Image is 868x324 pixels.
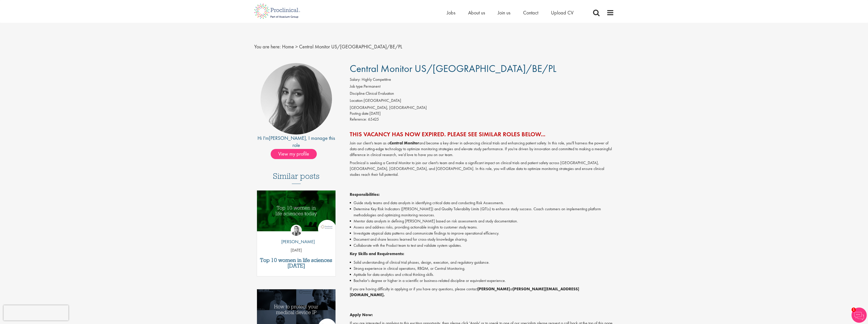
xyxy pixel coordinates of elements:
span: Highly Competitive [362,77,391,82]
span: 65425 [368,117,379,122]
strong: Central Monitor [390,140,419,146]
img: Chatbot [852,308,867,323]
span: You are here: [254,43,281,50]
p: Proclinical is seeking a Central Monitor to join our client's team and make a significant impact ... [350,160,614,189]
a: [PERSON_NAME] [269,135,306,141]
li: Mentor data analysts in defining [PERSON_NAME] based on risk assessments and study documentation. [350,218,614,224]
label: Job type: [350,84,364,89]
a: Link to a post [257,190,336,235]
li: Permanent [350,84,614,91]
a: About us [468,9,485,16]
div: Hi I'm , I manage this role [254,135,339,149]
a: Hannah Burke [PERSON_NAME] [278,225,315,247]
h2: This vacancy has now expired. Please see similar roles below... [350,131,614,138]
li: Document and share lessons learned for cross-study knowledge sharing. [350,236,614,242]
img: Top 10 women in life sciences today [257,190,336,231]
p: [PERSON_NAME] [278,238,315,245]
li: Solid understanding of clinical trial phases, design, execution, and regulatory guidance. [350,259,614,265]
span: View my profile [271,149,317,159]
strong: Key Skills and Requirements: [350,251,404,256]
li: Bachelor's degree or higher in a scientific or business-related discipline or equivalent experience. [350,278,614,284]
li: Strong experience in clinical operations, RBQM, or Central Monitoring. [350,265,614,272]
a: breadcrumb link [282,43,294,50]
h3: Similar posts [273,172,320,184]
span: Central Monitor US/[GEOGRAPHIC_DATA]/BE/PL [299,43,402,50]
li: Investigate atypical data patterns and communicate findings to improve operational efficiency. [350,230,614,236]
label: Salary: [350,77,361,83]
a: Join us [498,9,510,16]
a: Top 10 women in life sciences [DATE] [260,257,333,269]
li: Collaborate with the Product team to test and validate system updates. [350,242,614,249]
p: Join our client's team as a and become a key driver in advancing clinical trials and enhancing pa... [350,140,614,158]
li: Assess and address risks, providing actionable insights to customer study teams. [350,224,614,230]
li: Clinical Evaluation [350,91,614,98]
a: Jobs [447,9,455,16]
li: Guide study teams and data analysts in identifying critical data and conducting Risk Assessments. [350,200,614,206]
strong: [PERSON_NAME] [477,286,510,292]
span: Posting date: [350,111,370,116]
p: [DATE] [257,247,336,253]
li: Aptitude for data analytics and critical thinking skills. [350,272,614,278]
span: 1 [852,308,856,312]
label: Reference: [350,117,367,122]
a: Contact [523,9,538,16]
strong: [PERSON_NAME][EMAIL_ADDRESS][DOMAIN_NAME]. [350,286,579,297]
div: [DATE] [350,111,614,117]
strong: Responsibilities: [350,192,380,197]
li: [GEOGRAPHIC_DATA] [350,98,614,105]
span: Central Monitor US/[GEOGRAPHIC_DATA]/BE/PL [350,62,556,75]
strong: Apply Now: [350,312,373,317]
div: [GEOGRAPHIC_DATA], [GEOGRAPHIC_DATA] [350,105,614,111]
p: If you are having difficulty in applying or if you have any questions, please contact at [350,286,614,298]
label: Discipline: [350,91,366,97]
a: Upload CV [551,9,574,16]
img: imeage of recruiter Heidi Hennigan [261,63,332,135]
iframe: reCAPTCHA [4,305,68,320]
label: Location: [350,98,364,104]
li: Determine Key Risk Indicators ([PERSON_NAME]) and Quality Tolerability Limits (QTLs) to enhance s... [350,206,614,218]
span: > [295,43,298,50]
a: View my profile [271,150,322,157]
img: Hannah Burke [291,225,302,236]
